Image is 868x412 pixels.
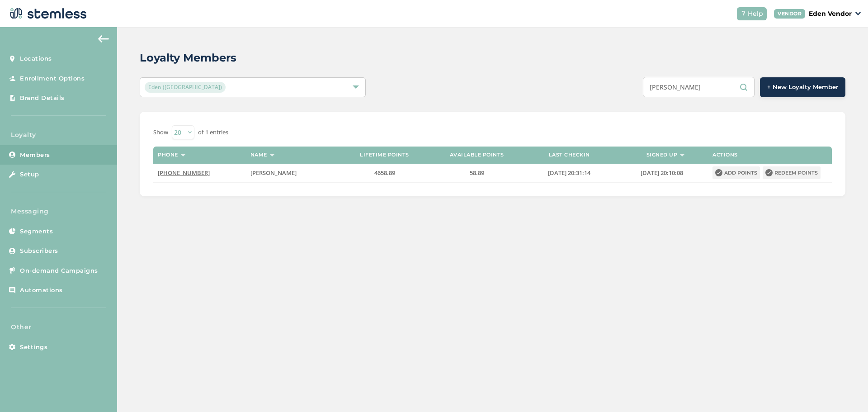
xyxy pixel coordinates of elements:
input: Search [643,77,755,97]
span: Setup [20,170,39,179]
span: Segments [20,227,53,236]
img: icon-sort-1e1d7615.svg [680,154,684,156]
label: Available points [450,152,504,158]
label: Signed up [646,152,678,158]
span: [PERSON_NAME] [250,169,297,177]
span: Enrollment Options [20,74,85,83]
button: + New Loyalty Member [760,77,845,97]
span: Eden ([GEOGRAPHIC_DATA]) [145,82,226,93]
label: 4658.89 [343,169,426,177]
img: icon-sort-1e1d7615.svg [270,154,274,156]
label: Show [153,128,168,137]
span: [DATE] 20:10:08 [641,169,683,177]
span: [DATE] 20:31:14 [548,169,590,177]
img: icon-arrow-back-accent-c549486e.svg [98,35,109,43]
span: 58.89 [470,169,484,177]
label: (918) 213-8277 [158,169,241,177]
span: Brand Details [20,94,65,103]
span: Help [748,9,763,19]
span: + New Loyalty Member [767,83,838,92]
label: 2025-02-16 20:10:08 [620,169,703,177]
p: Eden Vendor [809,9,852,19]
span: Locations [20,54,52,63]
label: of 1 entries [198,128,228,137]
label: 58.89 [435,169,519,177]
span: Automations [20,286,63,295]
label: Name [250,152,267,158]
button: Redeem points [763,166,821,179]
span: 4658.89 [374,169,395,177]
label: Phone [158,152,178,158]
iframe: Chat Widget [823,369,868,412]
h2: Loyalty Members [140,50,236,66]
label: Lifetime points [360,152,409,158]
span: [PHONE_NUMBER] [158,169,210,177]
button: Add points [712,166,760,179]
img: icon-help-white-03924b79.svg [741,11,746,16]
label: LARRY MCCOY [250,169,334,177]
label: 2025-09-11 20:31:14 [528,169,611,177]
th: Actions [708,147,832,164]
span: Subscribers [20,246,58,256]
span: Settings [20,343,47,352]
img: icon-sort-1e1d7615.svg [181,154,185,156]
img: logo-dark-0685b13c.svg [7,5,87,23]
label: Last checkin [549,152,590,158]
div: VENDOR [774,9,805,19]
span: On-demand Campaigns [20,266,98,275]
img: icon_down-arrow-small-66adaf34.svg [855,12,861,15]
span: Members [20,151,50,160]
